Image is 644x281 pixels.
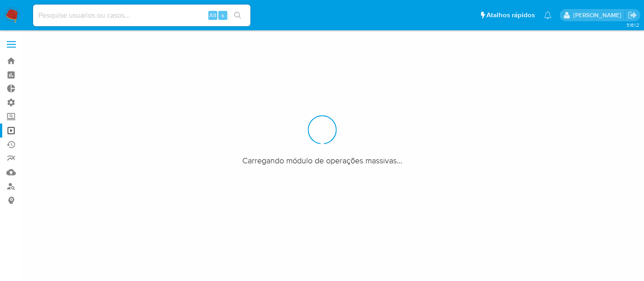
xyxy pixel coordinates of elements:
[228,9,247,22] button: search-icon
[33,10,250,21] input: Pesquise usuários ou casos...
[221,11,224,19] span: s
[573,11,625,19] p: luciana.joia@mercadopago.com.br
[544,11,552,19] a: Notificações
[209,11,216,19] span: Alt
[486,10,535,20] span: Atalhos rápidos
[242,155,402,166] span: Carregando módulo de operações massivas...
[628,10,637,20] a: Sair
